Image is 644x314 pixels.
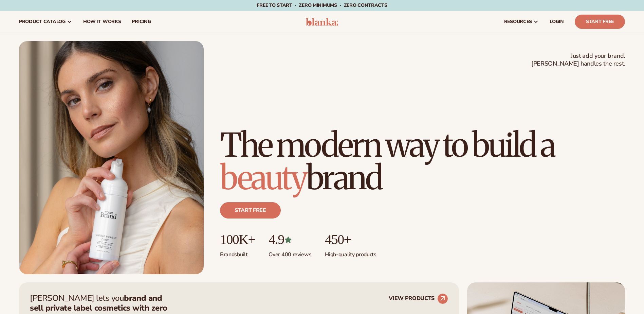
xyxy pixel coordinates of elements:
[83,19,121,24] span: How It Works
[14,11,78,33] a: product catalog
[531,52,625,68] span: Just add your brand. [PERSON_NAME] handles the rest.
[389,293,448,304] a: VIEW PRODUCTS
[19,19,66,24] span: product catalog
[126,11,156,33] a: pricing
[325,232,376,247] p: 450+
[257,2,387,8] span: Free to start · ZERO minimums · ZERO contracts
[19,41,204,274] img: Female holding tanning mousse.
[269,232,311,247] p: 4.9
[220,232,255,247] p: 100K+
[504,19,532,24] span: resources
[220,202,281,219] a: Start free
[325,247,376,258] p: High-quality products
[78,11,127,33] a: How It Works
[132,19,151,24] span: pricing
[220,129,625,194] h1: The modern way to build a brand
[269,247,311,258] p: Over 400 reviews
[220,157,306,198] span: beauty
[220,247,255,258] p: Brands built
[499,11,544,33] a: resources
[550,19,564,24] span: LOGIN
[544,11,569,33] a: LOGIN
[306,18,338,26] img: logo
[575,15,625,29] a: Start Free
